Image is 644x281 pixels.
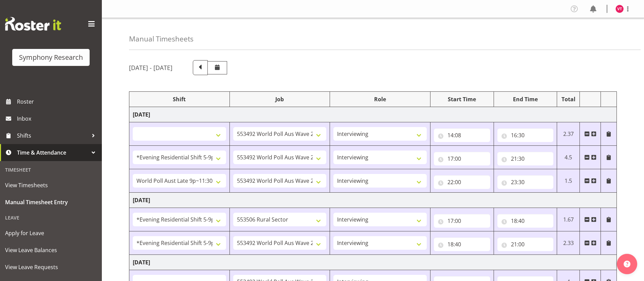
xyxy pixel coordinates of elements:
input: Click to select... [497,175,554,189]
input: Click to select... [497,152,554,165]
td: 2.33 [557,231,580,255]
a: Manual Timesheet Entry [2,194,100,211]
input: Click to select... [497,214,554,228]
div: End Time [497,95,554,103]
input: Click to select... [434,152,490,165]
a: View Leave Balances [2,242,100,259]
span: View Leave Requests [5,262,97,272]
input: Click to select... [434,175,490,189]
img: help-xxl-2.png [624,261,630,267]
td: [DATE] [129,193,617,208]
td: 4.5 [557,146,580,169]
td: 1.67 [557,208,580,231]
td: 2.37 [557,122,580,146]
div: Total [560,95,576,103]
span: View Leave Balances [5,245,97,255]
div: Start Time [434,95,490,103]
input: Click to select... [497,128,554,142]
img: Rosterit website logo [5,17,61,31]
span: Apply for Leave [5,228,97,238]
span: Time & Attendance [17,147,88,158]
h4: Manual Timesheets [129,35,194,43]
span: View Timesheets [5,180,97,190]
img: vala-tone11405.jpg [615,5,624,13]
input: Click to select... [497,238,554,251]
span: Roster [17,96,98,107]
input: Click to select... [434,214,490,228]
a: View Timesheets [2,177,100,194]
span: Shifts [17,130,88,141]
td: [DATE] [129,255,617,270]
div: Job [233,95,327,103]
a: Apply for Leave [2,225,100,242]
div: Symphony Research [19,52,83,63]
input: Click to select... [434,128,490,142]
a: View Leave Requests [2,259,100,276]
input: Click to select... [434,238,490,251]
div: Role [333,95,427,103]
span: Manual Timesheet Entry [5,197,97,207]
span: Inbox [17,113,98,124]
td: 1.5 [557,169,580,193]
div: Shift [133,95,226,103]
h5: [DATE] - [DATE] [129,64,172,71]
div: Timesheet [2,163,100,177]
div: Leave [2,211,100,225]
td: [DATE] [129,107,617,122]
